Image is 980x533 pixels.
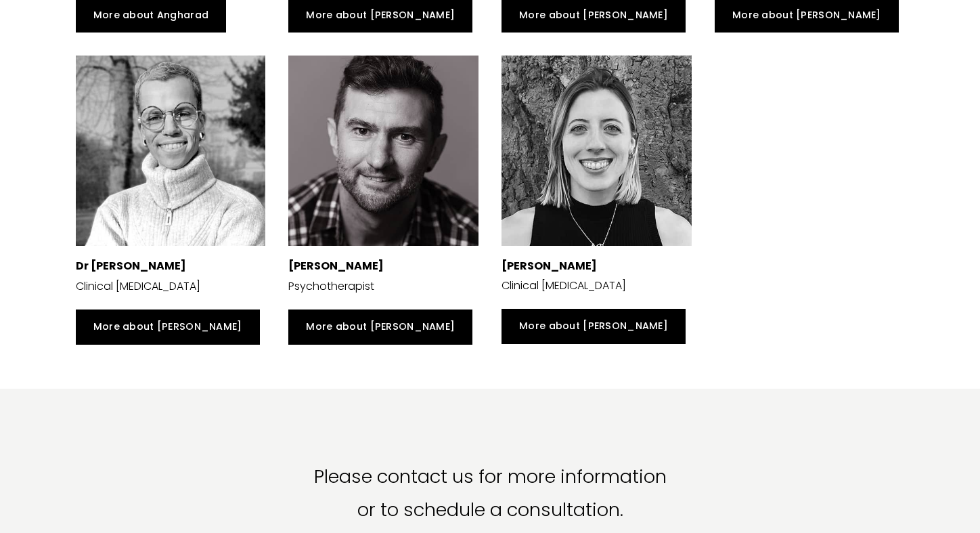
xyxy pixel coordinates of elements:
[502,258,597,274] strong: [PERSON_NAME]
[76,258,186,274] strong: Dr [PERSON_NAME]
[288,310,472,345] a: More about [PERSON_NAME]
[76,310,260,345] a: More about [PERSON_NAME]
[288,277,478,297] p: Psychotherapist
[502,257,692,296] p: Clinical [MEDICAL_DATA]
[502,309,686,344] a: More about [PERSON_NAME]
[76,277,266,297] p: Clinical [MEDICAL_DATA]
[288,258,384,274] strong: [PERSON_NAME]
[307,461,673,527] p: Please contact us for more information or to schedule a consultation.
